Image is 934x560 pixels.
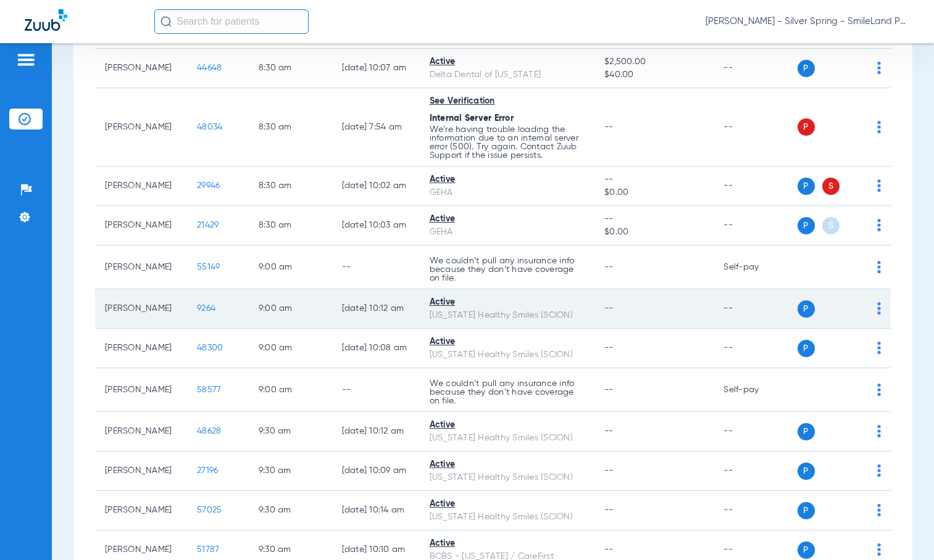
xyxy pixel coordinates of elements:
span: -- [604,427,614,435]
span: [PERSON_NAME] - Silver Spring - SmileLand PD [706,15,909,28]
td: -- [714,491,797,530]
span: P [798,502,815,519]
span: S [822,178,840,195]
td: [PERSON_NAME] [95,412,187,451]
td: [PERSON_NAME] [95,451,187,491]
span: P [798,463,815,480]
td: 9:00 AM [249,329,332,368]
span: -- [604,466,614,475]
span: 44648 [197,64,222,72]
span: P [798,300,815,318]
span: P [798,60,815,77]
img: group-dot-blue.svg [877,302,881,315]
span: -- [604,304,614,313]
td: -- [714,49,797,88]
span: 27196 [197,466,218,475]
p: We couldn’t pull any insurance info because they don’t have coverage on file. [430,379,585,405]
td: -- [714,451,797,491]
img: Zuub Logo [25,9,67,31]
img: group-dot-blue.svg [877,464,881,477]
span: 48300 [197,344,223,352]
span: P [798,118,815,136]
td: [DATE] 10:12 AM [332,289,420,329]
span: $40.00 [604,68,704,81]
input: Search for patients [154,9,309,34]
td: -- [714,412,797,451]
span: 57025 [197,506,222,514]
td: -- [714,167,797,206]
span: 55149 [197,263,220,271]
img: group-dot-blue.svg [877,62,881,74]
span: 21429 [197,221,219,229]
img: group-dot-blue.svg [877,425,881,437]
td: [DATE] 10:02 AM [332,167,420,206]
td: -- [714,88,797,167]
div: GEHA [430,226,585,239]
span: $0.00 [604,226,704,239]
img: hamburger-icon [16,52,36,67]
td: [DATE] 10:14 AM [332,491,420,530]
img: group-dot-blue.svg [877,121,881,133]
td: -- [714,329,797,368]
div: [US_STATE] Healthy Smiles (SCION) [430,309,585,322]
td: 9:00 AM [249,245,332,289]
span: 9264 [197,304,215,313]
td: [PERSON_NAME] [95,206,187,245]
div: [US_STATE] Healthy Smiles (SCION) [430,432,585,445]
img: group-dot-blue.svg [877,261,881,273]
td: [PERSON_NAME] [95,245,187,289]
td: [DATE] 10:12 AM [332,412,420,451]
img: Search Icon [161,16,172,27]
span: 51787 [197,545,219,554]
td: 9:30 AM [249,412,332,451]
span: -- [604,545,614,554]
td: Self-pay [714,368,797,412]
img: group-dot-blue.svg [877,219,881,231]
span: 48034 [197,123,222,131]
span: -- [604,173,704,186]
td: 8:30 AM [249,49,332,88]
td: -- [714,206,797,245]
td: [DATE] 10:08 AM [332,329,420,368]
div: Delta Dental of [US_STATE] [430,68,585,81]
span: $0.00 [604,186,704,199]
iframe: Chat Widget [872,501,934,560]
td: [PERSON_NAME] [95,88,187,167]
td: 8:30 AM [249,88,332,167]
span: -- [604,506,614,514]
span: P [798,541,815,559]
div: Active [430,56,585,68]
div: See Verification [430,95,585,108]
td: 8:30 AM [249,167,332,206]
img: group-dot-blue.svg [877,342,881,354]
span: 29946 [197,181,220,190]
div: [US_STATE] Healthy Smiles (SCION) [430,471,585,484]
div: Active [430,458,585,471]
span: S [822,217,840,234]
td: [PERSON_NAME] [95,368,187,412]
p: We couldn’t pull any insurance info because they don’t have coverage on file. [430,257,585,282]
td: 8:30 AM [249,206,332,245]
td: [PERSON_NAME] [95,329,187,368]
div: Active [430,498,585,511]
td: -- [332,368,420,412]
td: [PERSON_NAME] [95,289,187,329]
div: [US_STATE] Healthy Smiles (SCION) [430,348,585,361]
div: Active [430,213,585,226]
span: 58577 [197,385,221,394]
span: P [798,178,815,195]
span: -- [604,263,614,271]
div: Active [430,296,585,309]
td: [PERSON_NAME] [95,491,187,530]
span: 48628 [197,427,221,435]
td: 9:30 AM [249,491,332,530]
img: group-dot-blue.svg [877,384,881,396]
td: [PERSON_NAME] [95,49,187,88]
span: -- [604,344,614,352]
span: $2,500.00 [604,56,704,68]
span: P [798,423,815,440]
td: [DATE] 10:03 AM [332,206,420,245]
td: -- [332,245,420,289]
td: [DATE] 10:09 AM [332,451,420,491]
